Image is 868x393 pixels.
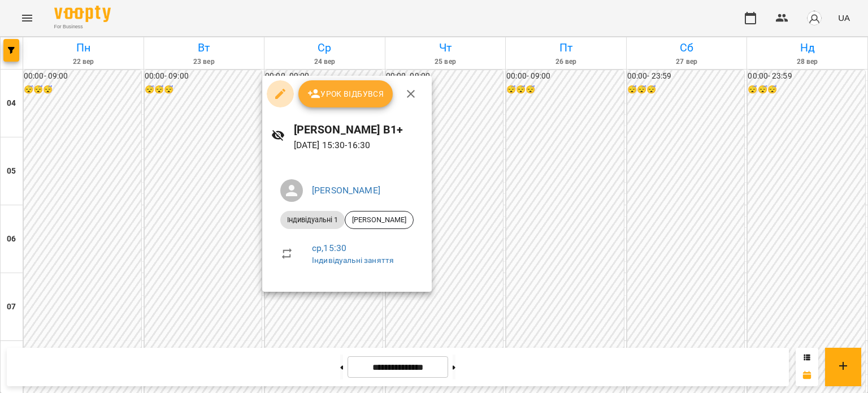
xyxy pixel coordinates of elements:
[280,215,345,225] span: Індивідуальні 1
[312,185,380,196] a: [PERSON_NAME]
[294,139,423,152] p: [DATE] 15:30 - 16:30
[345,211,414,229] div: [PERSON_NAME]
[312,256,394,265] a: Індивідуальні заняття
[307,87,384,101] span: Урок відбувся
[312,243,346,253] a: ср , 15:30
[294,121,423,139] h6: [PERSON_NAME] В1+
[345,215,413,225] span: [PERSON_NAME]
[298,80,393,107] button: Урок відбувся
